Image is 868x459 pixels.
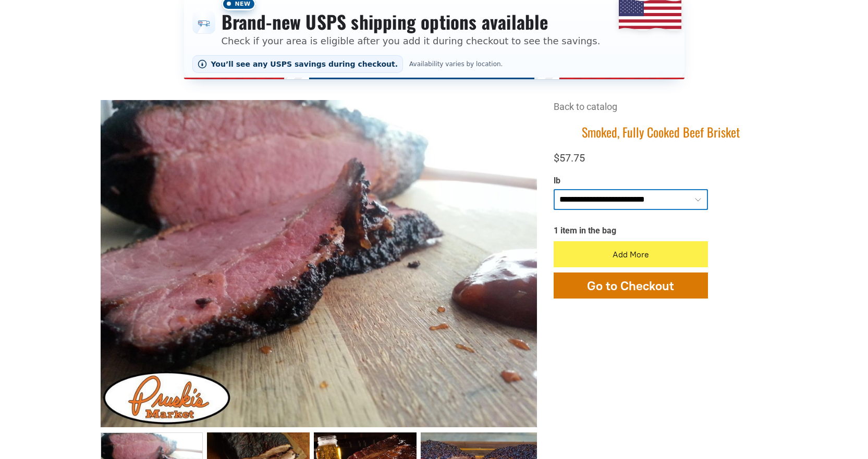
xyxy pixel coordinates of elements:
[554,124,768,140] h1: Smoked, Fully Cooked Beef Brisket
[587,278,674,293] span: Go to Checkout
[222,10,601,33] h3: Brand-new USPS shipping options available
[554,241,708,267] button: Add More
[554,152,585,164] span: $57.75
[407,60,505,68] span: Availability varies by location.
[554,176,708,187] div: lb
[554,272,708,299] button: Go to Checkout
[101,100,537,427] img: Smoked, Fully Cooked Beef Brisket
[613,250,649,259] span: Add More
[554,100,768,123] div: Breadcrumbs
[554,226,616,235] span: 1 item in the bag
[211,60,398,68] span: You’ll see any USPS savings during checkout.
[554,101,617,112] a: Back to catalog
[222,34,601,48] p: Check if your area is eligible after you add it during checkout to see the savings.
